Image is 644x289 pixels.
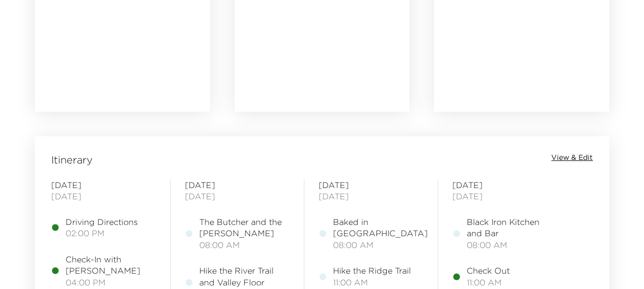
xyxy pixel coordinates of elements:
span: 11:00 AM [333,277,411,288]
span: [DATE] [452,179,557,191]
span: Check Out [467,265,510,276]
span: 08:00 AM [467,239,557,251]
span: [DATE] [185,179,289,191]
span: [DATE] [319,179,423,191]
span: [DATE] [51,179,156,191]
span: Black Iron Kitchen and Bar [467,216,557,239]
span: [DATE] [319,191,423,202]
span: Hike the River Trail and Valley Floor [199,265,289,288]
span: Baked in [GEOGRAPHIC_DATA] [333,216,428,239]
span: Itinerary [51,153,93,167]
span: Check-In with [PERSON_NAME] [66,254,156,277]
span: Hike the Ridge Trail [333,265,411,276]
button: View & Edit [551,153,593,163]
span: [DATE] [51,191,156,202]
span: [DATE] [185,191,289,202]
span: [DATE] [452,191,557,202]
span: 08:00 AM [333,239,428,251]
span: 02:00 PM [66,228,138,239]
span: The Butcher and the [PERSON_NAME] [199,216,289,239]
span: Driving Directions [66,216,138,228]
span: 11:00 AM [467,277,510,288]
span: 04:00 PM [66,277,156,288]
span: 08:00 AM [199,239,289,251]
